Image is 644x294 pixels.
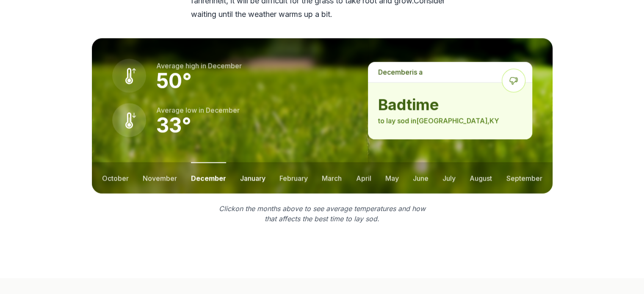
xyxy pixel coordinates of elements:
button: august [470,162,492,193]
button: october [102,162,129,193]
button: march [322,162,342,193]
strong: 50 ° [156,68,192,93]
p: Average high in [156,60,242,71]
span: december [378,68,412,76]
button: november [143,162,177,193]
span: december [208,61,242,70]
button: may [385,162,399,193]
strong: 33 ° [156,113,191,137]
p: Average low in [156,105,240,115]
p: Click on the months above to see average temperatures and how that affects the best time to lay sod. [214,203,431,224]
strong: bad time [378,96,522,113]
button: december [191,162,226,193]
span: december [206,106,240,114]
button: july [442,162,456,193]
button: september [506,162,542,193]
button: april [356,162,371,193]
button: june [413,162,428,193]
p: to lay sod in [GEOGRAPHIC_DATA] , KY [378,115,522,126]
p: is a [368,62,532,82]
button: january [240,162,265,193]
button: february [279,162,308,193]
